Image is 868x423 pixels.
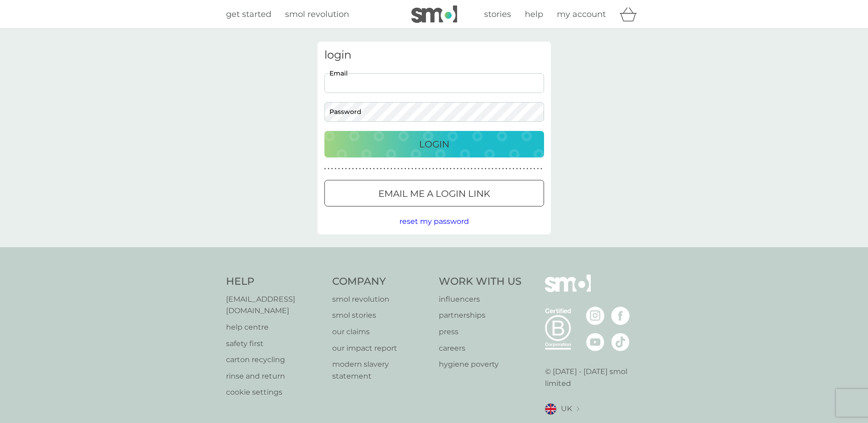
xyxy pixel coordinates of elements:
[439,167,441,171] p: ●
[332,293,430,305] a: smol revolution
[611,307,630,325] img: visit the smol Facebook page
[324,49,544,62] h3: login
[557,8,606,21] a: my account
[418,167,420,171] p: ●
[577,407,579,412] img: select a new location
[426,167,427,171] p: ●
[545,275,591,306] img: smol
[399,217,469,226] span: reset my password
[394,167,396,171] p: ●
[446,167,448,171] p: ●
[439,358,522,370] a: hygiene poverty
[226,354,323,366] a: carton recycling
[408,167,410,171] p: ●
[415,167,417,171] p: ●
[545,366,642,389] p: © [DATE] - [DATE] smol limited
[485,167,486,171] p: ●
[377,167,378,171] p: ●
[502,167,504,171] p: ●
[352,167,354,171] p: ●
[349,167,350,171] p: ●
[378,186,490,201] p: Email me a login link
[226,8,271,21] a: get started
[226,370,323,382] a: rinse and return
[387,167,389,171] p: ●
[362,167,364,171] p: ●
[474,167,476,171] p: ●
[464,167,466,171] p: ●
[439,309,522,321] a: partnerships
[226,321,323,333] a: help centre
[520,167,522,171] p: ●
[523,167,525,171] p: ●
[404,167,406,171] p: ●
[534,167,535,171] p: ●
[443,167,445,171] p: ●
[506,167,507,171] p: ●
[370,167,372,171] p: ●
[439,342,522,354] a: careers
[540,167,542,171] p: ●
[285,9,349,19] span: smol revolution
[324,131,544,157] button: Login
[460,167,462,171] p: ●
[411,5,457,23] img: smol
[373,167,375,171] p: ●
[338,167,340,171] p: ●
[401,167,403,171] p: ●
[495,167,497,171] p: ●
[516,167,518,171] p: ●
[471,167,473,171] p: ●
[324,167,326,171] p: ●
[509,167,511,171] p: ●
[439,326,522,338] a: press
[611,333,630,351] img: visit the smol Tiktok page
[436,167,438,171] p: ●
[226,338,323,350] p: safety first
[527,167,528,171] p: ●
[478,167,480,171] p: ●
[530,167,532,171] p: ●
[561,403,572,415] span: UK
[620,5,642,23] div: basket
[484,9,511,19] span: stories
[398,167,399,171] p: ●
[226,293,323,317] a: [EMAIL_ADDRESS][DOMAIN_NAME]
[467,167,469,171] p: ●
[399,216,469,228] button: reset my password
[332,326,430,338] a: our claims
[557,9,606,19] span: my account
[332,309,430,321] a: smol stories
[457,167,458,171] p: ●
[332,358,430,382] a: modern slavery statement
[525,9,543,19] span: help
[383,167,385,171] p: ●
[439,293,522,305] a: influencers
[285,8,349,21] a: smol revolution
[419,137,449,152] p: Login
[439,275,522,289] h4: Work With Us
[586,307,604,325] img: visit the smol Instagram page
[411,167,413,171] p: ●
[429,167,431,171] p: ●
[226,386,323,398] a: cookie settings
[453,167,455,171] p: ●
[334,167,336,171] p: ●
[332,342,430,354] a: our impact report
[359,167,361,171] p: ●
[512,167,514,171] p: ●
[488,167,490,171] p: ●
[328,167,329,171] p: ●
